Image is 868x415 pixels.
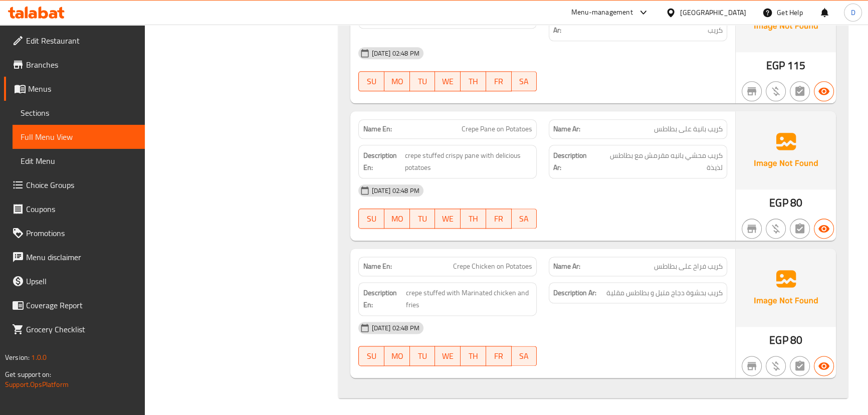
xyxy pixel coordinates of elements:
[358,209,384,229] button: SU
[490,212,508,226] span: FR
[790,330,802,350] span: 80
[26,275,137,287] span: Upsell
[435,346,461,366] button: WE
[410,209,436,229] button: TU
[21,107,137,119] span: Sections
[13,101,145,125] a: Sections
[465,349,482,363] span: TH
[814,219,834,239] button: Available
[406,287,532,311] span: crepe stuffed with Marinated chicken and fries
[769,330,788,350] span: EGP
[435,209,461,229] button: WE
[553,12,596,37] strong: Description Ar:
[790,356,810,376] button: Not has choices
[4,293,145,317] a: Coverage Report
[465,74,482,89] span: TH
[516,212,533,226] span: SA
[790,193,802,213] span: 80
[388,349,406,363] span: MO
[462,124,532,134] span: Crepe Pane on Potatoes
[4,173,145,197] a: Choice Groups
[742,81,762,101] button: Not branch specific item
[414,349,431,363] span: TU
[21,155,137,167] span: Edit Menu
[384,71,410,91] button: MO
[4,77,145,101] a: Menus
[814,356,834,376] button: Available
[606,287,723,299] span: كريب بحشوة دجاج متبل و بطاطس مقلية
[490,74,508,89] span: FR
[26,251,137,263] span: Menu disclaimer
[384,209,410,229] button: MO
[405,149,533,174] span: crepe stuffed crispy pane with delicious potatoes
[736,249,836,327] img: Ae5nvW7+0k+MAAAAAElFTkSuQmCC
[512,209,537,229] button: SA
[766,81,786,101] button: Purchased item
[850,7,855,18] span: D
[766,56,785,75] span: EGP
[439,74,457,89] span: WE
[26,203,137,215] span: Coupons
[766,219,786,239] button: Purchased item
[571,7,633,19] div: Menu-management
[410,71,436,91] button: TU
[439,349,457,363] span: WE
[13,125,145,149] a: Full Menu View
[358,71,384,91] button: SU
[363,287,404,311] strong: Description En:
[680,7,746,18] div: [GEOGRAPHIC_DATA]
[5,351,30,364] span: Version:
[26,323,137,335] span: Grocery Checklist
[31,351,47,364] span: 1.0.0
[769,193,788,213] span: EGP
[790,219,810,239] button: Not has choices
[461,346,486,366] button: TH
[26,59,137,71] span: Branches
[388,74,406,89] span: MO
[5,378,69,391] a: Support.OpsPlatform
[358,346,384,366] button: SU
[410,346,436,366] button: TU
[766,356,786,376] button: Purchased item
[790,81,810,101] button: Not has choices
[26,179,137,191] span: Choice Groups
[4,221,145,245] a: Promotions
[4,29,145,53] a: Edit Restaurant
[465,212,482,226] span: TH
[26,299,137,311] span: Coverage Report
[742,356,762,376] button: Not branch specific item
[367,49,423,58] span: [DATE] 02:48 PM
[486,209,512,229] button: FR
[367,323,423,333] span: [DATE] 02:48 PM
[787,56,805,75] span: 115
[453,261,532,272] span: Crepe Chicken on Potatoes
[367,186,423,195] span: [DATE] 02:48 PM
[597,149,723,174] span: كريب محشي بانيه مقرمش مع بطاطس لذيذة
[461,71,486,91] button: TH
[384,346,410,366] button: MO
[363,349,380,363] span: SU
[439,212,457,226] span: WE
[363,149,402,174] strong: Description En:
[28,83,137,95] span: Menus
[13,149,145,173] a: Edit Menu
[26,227,137,239] span: Promotions
[4,197,145,221] a: Coupons
[486,71,512,91] button: FR
[654,261,723,272] span: كريب فراخ على بطاطس
[512,346,537,366] button: SA
[553,261,580,272] strong: Name Ar:
[516,349,533,363] span: SA
[414,74,431,89] span: TU
[742,219,762,239] button: Not branch specific item
[4,269,145,293] a: Upsell
[654,124,723,134] span: كريب بانية على بطاطس
[4,245,145,269] a: Menu disclaimer
[21,131,137,143] span: Full Menu View
[363,124,391,134] strong: Name En:
[516,74,533,89] span: SA
[4,53,145,77] a: Branches
[388,212,406,226] span: MO
[435,71,461,91] button: WE
[814,81,834,101] button: Available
